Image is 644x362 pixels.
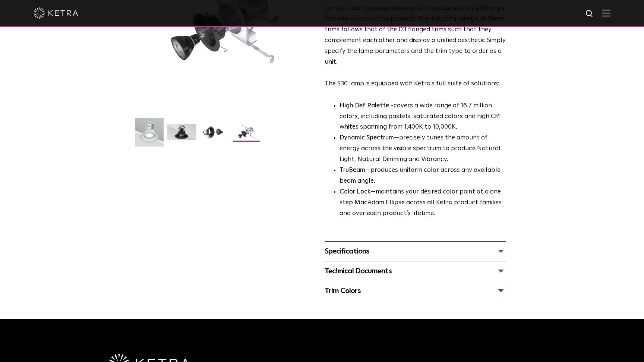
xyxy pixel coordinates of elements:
strong: Dynamic Spectrum [340,135,394,141]
img: search icon [585,9,594,19]
div: Trim Colors [325,285,506,297]
strong: High Def Palette - [340,103,394,109]
img: S30-DownlightTrim-2021-Web-Square [135,118,164,152]
li: —maintains your desired color point at a one step MacAdam Ellipse across all Ketra product famili... [340,187,506,219]
strong: TruBeam [340,167,365,173]
img: Hamburger%20Nav.svg [602,9,610,16]
strong: Color Lock [340,189,370,195]
div: Specifications [325,245,506,257]
li: —produces uniform color across any available beam angle. [340,165,506,187]
div: Technical Documents [325,265,506,277]
li: —precisely tunes the amount of energy across the visible spectrum to produce Natural Light, Natur... [340,133,506,165]
img: S30 Halo Downlight_Hero_Black_Gradient [167,124,196,146]
img: S30 Halo Downlight_Table Top_Black [200,124,228,146]
span: Simply specify the lamp parameters and the trim type to order as a unit.​ [325,37,506,65]
p: covers a wide range of 16.7 million colors, including pastels, saturated colors and high CRI whit... [340,101,506,133]
img: ketra-logo-2019-white [34,7,78,19]
img: S30 Halo Downlight_Exploded_Black [232,124,261,146]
